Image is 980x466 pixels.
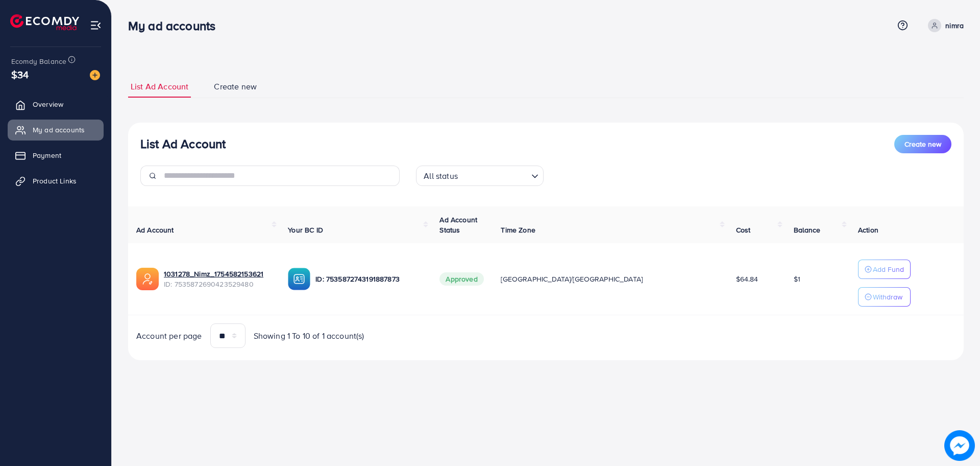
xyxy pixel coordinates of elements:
p: Withdraw [873,291,902,303]
button: Withdraw [858,287,911,307]
span: Your BC ID [288,225,323,235]
span: $34 [11,67,29,82]
span: Create new [904,139,941,149]
span: Approved [439,272,483,286]
span: My ad accounts [33,125,85,135]
img: logo [10,14,79,30]
a: Payment [8,145,104,166]
span: Create new [214,81,257,92]
h3: List Ad Account [140,136,226,151]
span: $1 [794,274,800,284]
img: menu [90,19,102,31]
span: Cost [736,225,751,235]
img: ic-ads-acc.e4c84228.svg [136,268,159,290]
span: $64.84 [736,274,758,284]
a: My ad accounts [8,120,104,140]
h3: My ad accounts [128,18,224,33]
a: Product Links [8,171,104,191]
span: Balance [794,225,821,235]
span: Ad Account Status [439,215,477,235]
div: Search for option [416,166,544,186]
a: 1031278_Nimz_1754582153621 [164,269,263,279]
p: Add Fund [873,263,904,275]
span: Ecomdy Balance [11,56,66,66]
span: Showing 1 To 10 of 1 account(s) [254,330,364,342]
span: ID: 7535872690423529480 [164,279,272,289]
span: Action [858,225,878,235]
img: image [90,70,100,80]
span: [GEOGRAPHIC_DATA]/[GEOGRAPHIC_DATA] [501,274,643,284]
span: Product Links [33,176,77,186]
img: ic-ba-acc.ded83a64.svg [288,268,310,290]
span: All status [422,169,460,183]
span: Overview [33,99,63,109]
input: Search for option [461,167,527,183]
p: nimra [945,19,964,32]
button: Create new [894,135,951,153]
span: List Ad Account [131,81,188,92]
span: Ad Account [136,225,174,235]
a: Overview [8,94,104,114]
div: <span class='underline'>1031278_Nimz_1754582153621</span></br>7535872690423529480 [164,269,272,290]
img: image [944,430,975,461]
a: nimra [924,19,964,32]
span: Payment [33,150,61,160]
span: Time Zone [501,225,535,235]
p: ID: 7535872743191887873 [315,273,423,285]
button: Add Fund [858,260,911,279]
span: Account per page [136,330,202,342]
